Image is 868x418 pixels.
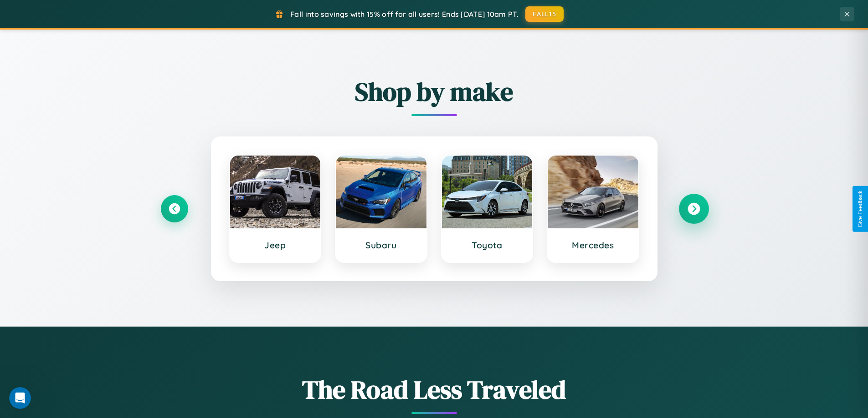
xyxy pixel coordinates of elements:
[451,240,524,251] h3: Toyota
[9,387,31,409] iframe: Intercom live chat
[239,240,312,251] h3: Jeep
[161,372,708,407] h1: The Road Less Traveled
[345,240,417,251] h3: Subaru
[557,240,629,251] h3: Mercedes
[290,10,519,19] span: Fall into savings with 15% off for all users! Ends [DATE] 10am PT.
[161,74,708,109] h2: Shop by make
[525,6,564,22] button: FALL15
[857,191,863,227] div: Give Feedback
